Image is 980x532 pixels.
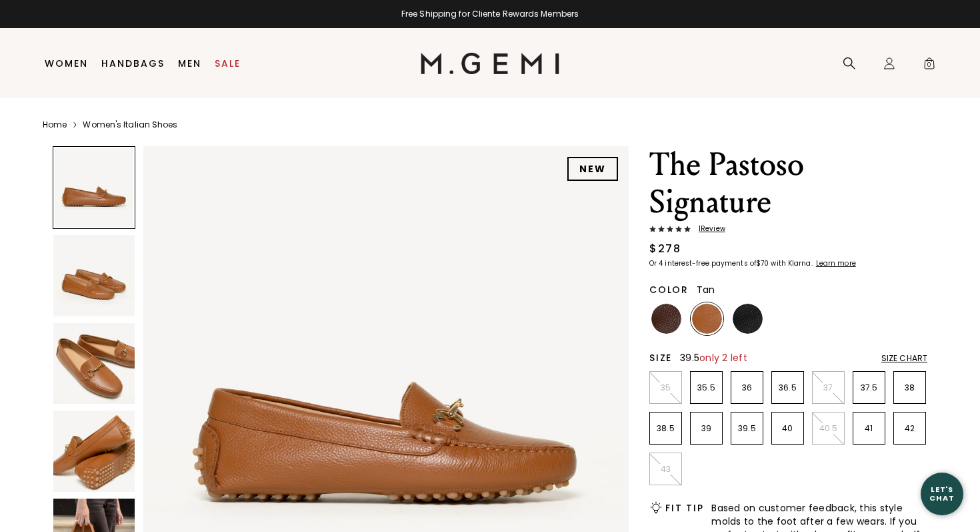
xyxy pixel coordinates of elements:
klarna-placement-style-cta: Learn more [816,258,856,268]
span: 39.5 [680,351,747,364]
h2: Color [649,284,689,295]
img: The Pastoso Signature [53,235,135,316]
h2: Size [649,352,672,363]
p: 36 [731,382,763,393]
img: Chocolate [651,304,681,334]
a: Women [45,58,88,69]
klarna-placement-style-body: with Klarna [771,258,814,268]
span: only 2 left [699,351,747,364]
p: 38.5 [650,423,681,434]
p: 38 [894,382,925,393]
p: 42 [894,423,925,434]
klarna-placement-style-amount: $70 [756,258,769,268]
p: 35.5 [691,382,722,393]
img: Black [733,304,763,334]
a: Home [43,119,67,130]
a: Women's Italian Shoes [83,119,177,130]
h2: Fit Tip [665,503,703,513]
span: Tan [697,283,715,296]
img: The Pastoso Signature [53,411,135,492]
p: 35 [650,382,681,393]
klarna-placement-style-body: Or 4 interest-free payments of [649,258,756,268]
span: 0 [923,59,936,73]
p: 40 [772,423,803,434]
p: 40.5 [813,423,844,434]
div: Let's Chat [921,485,963,502]
p: 39.5 [731,423,763,434]
h1: The Pastoso Signature [649,146,927,221]
div: Size Chart [881,353,927,364]
img: M.Gemi [421,53,560,74]
a: Sale [215,58,241,69]
div: $278 [649,241,681,257]
img: Tan [692,304,722,334]
p: 41 [853,423,885,434]
div: NEW [567,157,618,181]
a: Handbags [101,58,165,69]
a: 1Review [649,225,927,236]
a: Men [178,58,201,69]
p: 37 [813,382,844,393]
p: 37.5 [853,382,885,393]
img: The Pastoso Signature [53,323,135,405]
p: 36.5 [772,382,803,393]
p: 39 [691,423,722,434]
p: 43 [650,464,681,475]
a: Learn more [815,260,856,268]
span: 1 Review [691,225,725,233]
